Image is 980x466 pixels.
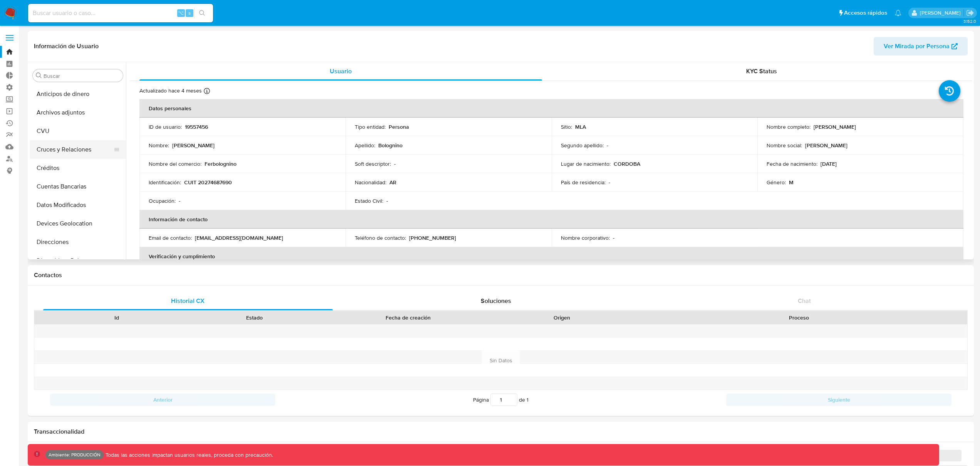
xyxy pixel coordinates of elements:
[561,160,611,167] p: Lugar de nacimiento :
[149,197,176,204] p: Ocupación :
[789,179,794,186] p: M
[874,37,968,56] button: Ver Mirada por Persona
[139,247,963,266] th: Verificación y cumplimiento
[767,142,802,149] p: Nombre social :
[30,214,126,233] button: Devices Geolocation
[607,142,608,149] p: -
[389,179,396,186] p: AR
[767,123,811,130] p: Nombre completo :
[844,9,887,17] span: Accesos rápidos
[895,10,901,16] a: Notificaciones
[920,9,963,17] p: fernando.bolognino@mercadolibre.com
[30,159,126,177] button: Créditos
[172,142,215,149] p: [PERSON_NAME]
[389,123,409,130] p: Persona
[30,85,126,103] button: Anticipos de dinero
[613,234,614,241] p: -
[171,296,205,305] span: Historial CX
[561,234,610,241] p: Nombre corporativo :
[194,8,210,19] button: search-icon
[185,123,208,130] p: 19557456
[355,197,383,204] p: Estado Civil :
[394,160,396,167] p: -
[179,197,180,204] p: -
[636,314,962,321] div: Proceso
[178,9,184,17] span: ⌥
[481,296,511,305] span: Soluciones
[139,210,963,229] th: Información de contacto
[814,123,856,130] p: [PERSON_NAME]
[149,160,201,167] p: Nombre del comercio :
[561,123,572,130] p: Sitio :
[767,179,786,186] p: Género :
[330,67,352,76] span: Usuario
[149,142,169,149] p: Nombre :
[355,179,386,186] p: Nacionalidad :
[104,451,273,459] p: Todas las acciones impactan usuarios reales, proceda con precaución.
[149,179,181,186] p: Identificación :
[30,103,126,122] button: Archivos adjuntos
[50,394,275,406] button: Anterior
[386,197,388,204] p: -
[561,179,606,186] p: País de residencia :
[561,142,604,149] p: Segundo apellido :
[575,123,586,130] p: MLA
[378,142,403,149] p: Bolognino
[195,234,283,241] p: [EMAIL_ADDRESS][DOMAIN_NAME]
[746,67,777,76] span: KYC Status
[355,160,391,167] p: Soft descriptor :
[34,42,99,50] h1: Información de Usuario
[139,87,202,94] p: Actualizado hace 4 meses
[473,394,529,406] span: Página de
[36,72,42,79] button: Buscar
[191,314,318,321] div: Estado
[28,8,213,18] input: Buscar usuario o caso...
[884,37,950,56] span: Ver Mirada por Persona
[188,9,191,17] span: s
[44,72,120,79] input: Buscar
[30,251,126,270] button: Dispositivos Point
[805,142,847,149] p: [PERSON_NAME]
[355,123,386,130] p: Tipo entidad :
[149,123,182,130] p: ID de usuario :
[30,196,126,214] button: Datos Modificados
[614,160,640,167] p: CORDOBA
[205,160,237,167] p: Ferbolognino
[49,453,101,456] p: Ambiente: PRODUCCIÓN
[527,396,529,404] span: 1
[966,9,974,17] a: Salir
[53,314,180,321] div: Id
[767,160,817,167] p: Fecha de nacimiento :
[34,428,968,436] h1: Transaccionalidad
[726,394,951,406] button: Siguiente
[149,234,192,241] p: Email de contacto :
[609,179,610,186] p: -
[498,314,625,321] div: Origen
[821,160,837,167] p: [DATE]
[409,234,456,241] p: [PHONE_NUMBER]
[329,314,487,321] div: Fecha de creación
[355,234,406,241] p: Teléfono de contacto :
[184,179,232,186] p: CUIT 20274687690
[30,177,126,196] button: Cuentas Bancarias
[798,296,811,305] span: Chat
[30,122,126,140] button: CVU
[34,271,968,279] h1: Contactos
[30,233,126,251] button: Direcciones
[355,142,375,149] p: Apellido :
[139,99,963,118] th: Datos personales
[30,140,120,159] button: Cruces y Relaciones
